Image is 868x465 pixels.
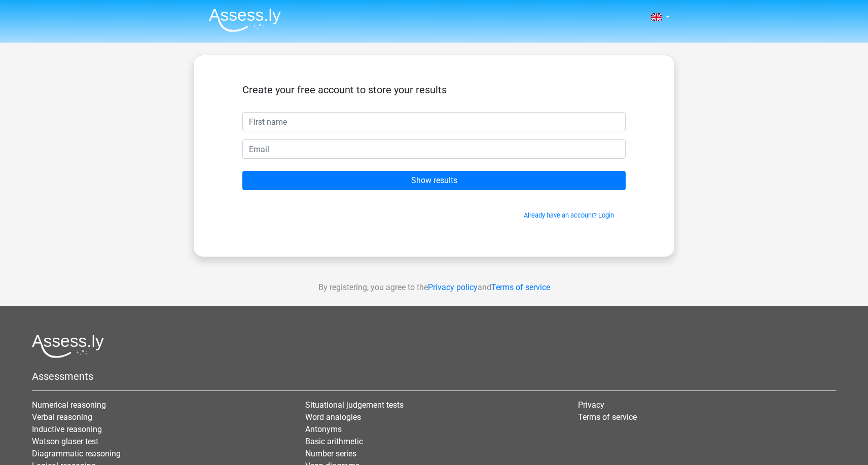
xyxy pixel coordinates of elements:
[242,84,626,96] h5: Create your free account to store your results
[242,171,626,190] input: Show results
[242,139,626,159] input: Email
[305,412,361,422] a: Word analogies
[305,437,363,446] a: Basic arithmetic
[305,424,342,434] a: Antonyms
[32,334,104,358] img: Assessly logo
[32,437,98,446] a: Watson glaser test
[491,282,550,292] a: Terms of service
[428,282,478,292] a: Privacy policy
[209,8,281,32] img: Assessly
[32,424,102,434] a: Inductive reasoning
[32,412,92,422] a: Verbal reasoning
[578,412,637,422] a: Terms of service
[242,112,626,131] input: First name
[524,211,614,219] a: Already have an account? Login
[305,449,356,458] a: Number series
[578,400,604,410] a: Privacy
[32,449,121,458] a: Diagrammatic reasoning
[32,370,836,382] h5: Assessments
[32,400,106,410] a: Numerical reasoning
[305,400,404,410] a: Situational judgement tests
